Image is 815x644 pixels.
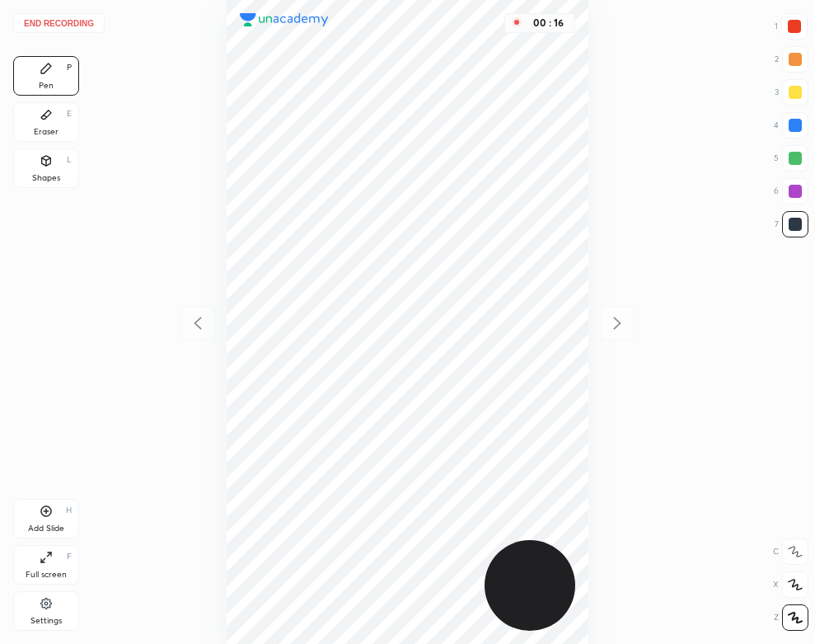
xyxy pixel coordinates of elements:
div: Shapes [32,174,60,182]
div: L [67,156,72,164]
div: 7 [775,211,808,237]
div: 6 [774,178,808,204]
div: 4 [774,112,808,139]
div: Z [774,604,808,631]
div: 1 [775,13,808,40]
div: F [67,552,72,561]
div: Pen [39,82,54,90]
div: X [773,571,808,598]
div: P [67,63,72,72]
div: 3 [775,79,808,106]
div: 00 : 16 [528,17,568,29]
div: Eraser [34,128,59,136]
div: 2 [775,46,808,73]
div: H [66,506,72,515]
div: 5 [774,145,808,172]
div: Settings [30,617,62,625]
img: logo.38c385cc.svg [240,13,329,26]
div: E [67,110,72,118]
div: C [773,538,808,565]
div: Full screen [26,571,67,579]
div: Add Slide [28,524,64,533]
button: End recording [13,13,105,33]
